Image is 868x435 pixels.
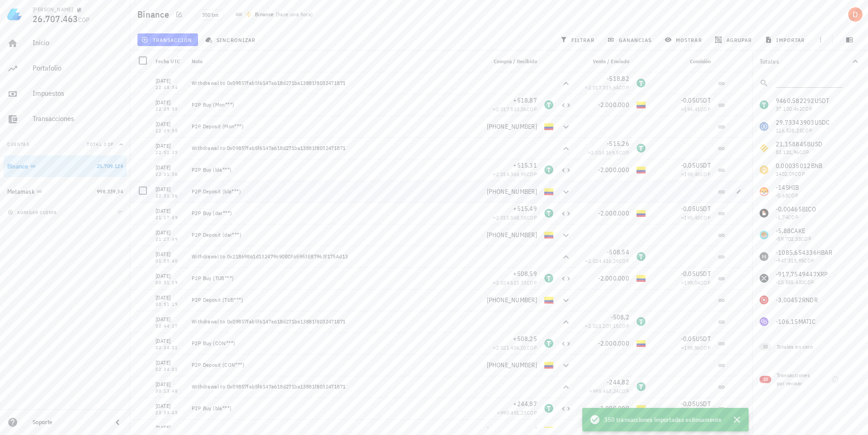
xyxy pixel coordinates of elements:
button: ganancias [604,33,657,46]
span: [PHONE_NUMBER] [487,296,538,304]
div: [DATE] [156,120,184,129]
span: 2.015.068,58 [496,214,527,221]
div: P2P Deposit (dar***) [192,231,479,239]
div: COP-icon [637,165,646,174]
span: ganancias [609,36,651,43]
span: ≈ [681,106,711,112]
div: [DATE] [156,337,184,346]
span: -1.000.000 [598,404,630,412]
div: [DATE] [156,250,184,259]
span: 195,45 [684,214,700,221]
div: 02:44:27 [156,324,184,328]
span: COP [527,344,537,351]
span: 2.024.615,33 [496,279,527,286]
div: 00:51:19 [156,281,184,285]
span: +515,31 [513,161,537,169]
span: ≈ [681,171,711,178]
div: [DATE] [156,228,184,237]
span: -0,05 [681,400,696,408]
div: 00:13:48 [156,389,184,393]
div: USDT-icon [544,100,553,109]
span: Fecha UTC [156,58,180,65]
div: 02:34:01 [156,346,184,350]
div: USDT-icon [544,165,553,174]
div: [DATE] [156,402,184,411]
span: [PHONE_NUMBER] [487,361,538,369]
div: 22:31:36 [156,172,184,177]
div: [PERSON_NAME] [33,6,73,13]
span: COP [78,16,90,24]
span: Nota [192,58,203,65]
span: 10 [763,343,768,351]
span: Compra / Recibido [494,58,537,65]
div: Fecha UTC [152,51,188,72]
div: [DATE] [156,163,184,172]
div: Totales [759,58,850,65]
div: [DATE] [156,271,184,281]
span: sincronizar [207,36,255,43]
span: ≈ [681,344,711,351]
div: COP-icon [637,404,646,413]
span: COP [619,388,629,394]
button: transacción [137,33,198,46]
div: Transacciones por revisar [777,371,815,388]
span: ≈ [493,344,537,351]
div: Withdrawal to 0x21869861d132479690BDf65953E87963f175Ad13 [192,253,479,260]
span: COP [527,409,537,416]
span: -508,2 [611,313,630,321]
div: Binance [7,163,28,170]
div: 01:05:40 [156,259,184,263]
span: ≈ [493,106,537,112]
div: Comisión [649,51,714,72]
div: P2P Buy (bla***) [192,166,479,173]
span: agregar cuenta [9,210,57,215]
button: importar [761,33,811,46]
div: Metamask [7,188,35,196]
button: sincronizar [202,33,261,46]
div: USDT-icon [544,339,553,348]
span: +508,59 [513,270,537,278]
div: [DATE] [156,76,184,85]
span: 995.463,24 [593,388,619,394]
span: filtrar [562,36,594,43]
span: ≈ [493,214,537,221]
span: +518,87 [513,96,537,104]
span: COP [619,257,629,264]
div: Portafolio [33,64,123,72]
div: COP-icon [544,360,553,370]
span: ≈ [588,149,629,156]
div: P2P Deposit (TUB***) [192,296,479,304]
div: [DATE] [156,423,184,432]
div: [DATE] [156,358,184,367]
span: COP [527,106,537,112]
span: 194,41 [684,106,700,112]
div: 22:51:35 [156,150,184,155]
div: 22:39:55 [156,129,184,133]
div: COP-icon [637,274,646,283]
span: Total COP [87,141,114,147]
div: 21:17:49 [156,215,184,220]
span: USDT [696,400,711,408]
span: USDT [696,270,711,278]
div: USDT-icon [637,252,646,261]
span: agrupar [717,36,752,43]
span: 2.024.416,29 [588,257,619,264]
span: ( ) [276,10,313,19]
div: Withdrawal to 0x09857fab5f6147a618d271ba13881f8032471871 [192,318,479,325]
div: P2P Buy (CON***) [192,340,479,347]
div: COP-icon [544,187,553,196]
img: LedgiFi [7,7,22,22]
span: 350 txs [202,10,218,20]
div: P2P Buy (TUB***) [192,275,479,282]
span: 199,04 [684,279,700,286]
span: 2.021.406,01 [496,344,527,351]
span: [PHONE_NUMBER] [487,122,538,131]
div: [DATE] [156,98,184,107]
div: [DATE] [156,293,184,302]
div: 23:53:45 [156,411,184,415]
span: -244,82 [607,378,629,386]
div: Withdrawal to 0x09857fab5f6147a618d271ba13881f8032471871 [192,145,479,152]
span: COP [700,214,711,221]
div: Totales en cero [777,343,843,351]
div: P2P Deposit (CON***) [192,361,479,369]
